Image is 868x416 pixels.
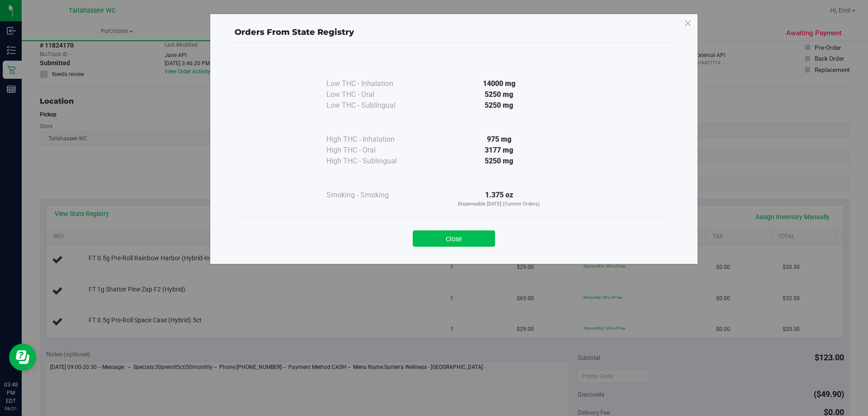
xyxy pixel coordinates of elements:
iframe: Resource center [9,344,36,371]
div: 3177 mg [417,145,581,156]
div: High THC - Sublingual [326,156,417,167]
div: Smoking - Smoking [326,190,417,201]
div: Low THC - Sublingual [326,100,417,111]
div: 975 mg [417,134,581,145]
div: 1.375 oz [417,190,581,208]
div: High THC - Oral [326,145,417,156]
div: 5250 mg [417,156,581,167]
div: 14000 mg [417,78,581,89]
span: Orders From State Registry [235,27,354,37]
p: Dispensable [DATE] (Current Orders) [417,201,581,208]
div: 5250 mg [417,100,581,111]
div: Low THC - Oral [326,89,417,100]
button: Close [413,230,495,247]
div: Low THC - Inhalation [326,78,417,89]
div: High THC - Inhalation [326,134,417,145]
div: 5250 mg [417,89,581,100]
